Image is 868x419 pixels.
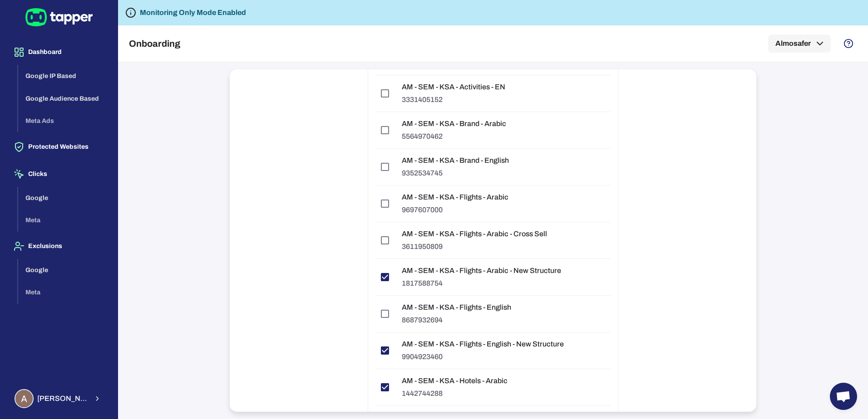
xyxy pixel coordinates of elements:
button: Exclusions [7,234,110,259]
a: Google IP Based [18,72,110,79]
p: 3331405152 [402,95,505,104]
span: [PERSON_NAME] Sobih [37,394,88,403]
p: 5564970462 [402,132,506,141]
p: 9352534745 [402,169,509,178]
a: Exclusions [7,242,110,249]
button: Ahmed Sobih[PERSON_NAME] Sobih [7,385,110,412]
h6: Monitoring Only Mode Enabled [140,7,246,18]
a: Protected Websites [7,142,110,150]
h5: Onboarding [129,38,180,49]
button: Clicks [7,161,110,187]
p: 8687932694 [402,316,511,325]
a: Clicks [7,170,110,177]
p: AM - SEM - KSA - Activities - EN [402,83,505,92]
img: Ahmed Sobih [15,390,33,407]
button: Google IP Based [18,65,110,88]
button: Almosafer [768,34,831,53]
p: AM - SEM - KSA - Brand - English [402,156,509,165]
svg: Tapper is not blocking any fraudulent activity for this domain [125,7,136,18]
p: AM - SEM - KSA - Brand - Arabic [402,119,506,128]
p: 1817588754 [402,279,561,288]
p: AM - SEM - KSA - Flights - English [402,303,511,312]
p: AM - SEM - KSA - Flights - Arabic - New Structure [402,266,561,275]
a: Dashboard [7,48,110,55]
a: Google [18,265,110,273]
button: Protected Websites [7,134,110,160]
a: Google Audience Based [18,94,110,102]
button: Dashboard [7,39,110,65]
a: Open chat [830,383,857,410]
p: AM - SEM - KSA - Hotels - Arabic [402,376,508,385]
button: Google Audience Based [18,88,110,110]
p: AM - SEM - KSA - Flights - English - New Structure [402,340,564,349]
p: 9904923460 [402,352,564,361]
p: 3611950809 [402,242,547,251]
p: AM - SEM - KSA - Flights - Arabic [402,193,508,202]
p: AM - SEM - KSA - Flights - Arabic - Cross Sell [402,229,547,239]
p: 1442744288 [402,389,508,398]
a: Google [18,193,110,201]
button: Google [18,187,110,209]
p: 9697607000 [402,205,508,214]
button: Google [18,259,110,282]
